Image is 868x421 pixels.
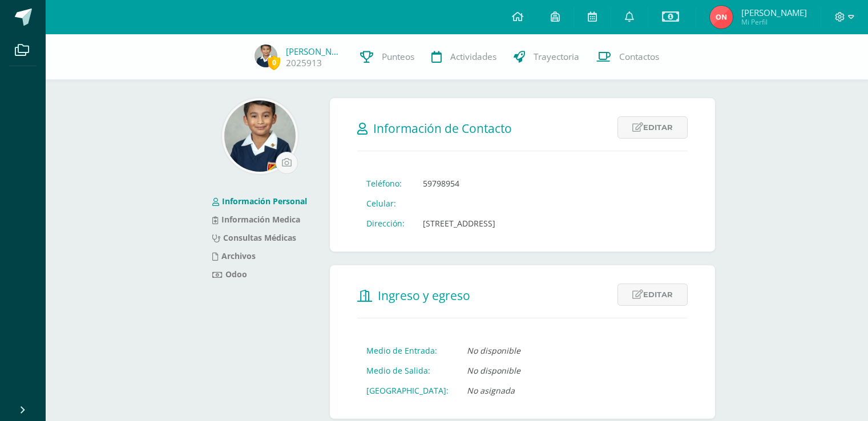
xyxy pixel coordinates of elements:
span: Actividades [450,51,496,63]
span: Información de Contacto [373,120,512,136]
i: No asignada [467,385,515,396]
i: No disponible [467,365,520,376]
td: Medio de Salida: [357,361,458,380]
span: Trayectoria [534,51,579,63]
td: [STREET_ADDRESS] [414,213,504,233]
i: No disponible [467,345,520,356]
td: [GEOGRAPHIC_DATA]: [357,380,458,400]
a: Editar [617,284,688,306]
span: 0 [268,55,280,70]
span: Contactos [619,51,659,63]
a: Punteos [352,34,423,80]
span: Punteos [382,51,414,63]
span: [PERSON_NAME] [741,7,807,18]
a: [PERSON_NAME] [286,46,343,57]
a: 2025913 [286,57,322,69]
a: Información Personal [212,196,307,207]
a: Consultas Médicas [212,232,296,243]
a: Odoo [212,269,247,280]
a: Contactos [588,34,668,80]
td: Medio de Entrada: [357,341,458,361]
a: Editar [617,116,688,139]
td: Teléfono: [357,173,414,193]
img: 39c53599871a27d79161a12e844b3704.png [224,100,296,172]
span: Ingreso y egreso [378,288,470,303]
td: 59798954 [414,173,504,193]
a: Archivos [212,250,256,261]
td: Celular: [357,193,414,213]
a: Actividades [423,34,505,80]
a: Trayectoria [505,34,588,80]
img: 71a142b6dc1f05a394e3c881a4fcae10.png [255,44,277,67]
span: Mi Perfil [741,17,807,27]
td: Dirección: [357,213,414,233]
a: Información Medica [212,214,300,225]
img: ec92e4375ac7f26c75a4ee24163246de.png [710,6,733,29]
